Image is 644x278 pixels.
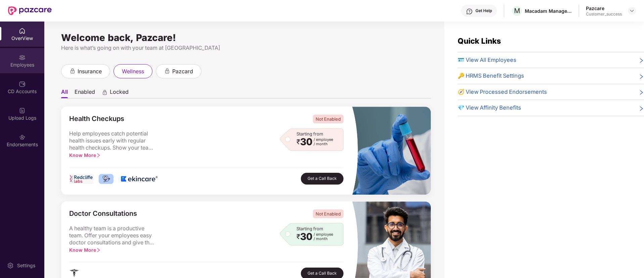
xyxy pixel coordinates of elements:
span: right [639,57,644,65]
span: right [639,105,644,112]
span: A healthy team is a productive team. Offer your employees easy doctor consultations and give the ... [69,225,156,246]
div: Macadam Management Services Private Limited [525,8,572,14]
span: 30 [300,232,312,241]
span: Locked [110,88,129,98]
span: Starting from [296,131,323,136]
span: pazcard [172,67,193,76]
span: right [96,248,101,252]
img: masked_image [352,107,430,195]
span: / employee [314,232,333,237]
span: Starting from [296,226,323,231]
span: 30 [300,137,312,146]
div: animation [164,68,170,74]
span: Quick Links [458,36,501,45]
span: Not Enabled [313,209,343,218]
span: 🧭 View Processed Endorsements [458,88,547,96]
div: Pazcare [586,5,622,11]
span: / month [314,237,333,241]
span: right [639,89,644,96]
div: Customer_success [586,11,622,17]
span: 🔑 HRMS Benefit Settings [458,72,524,80]
img: svg+xml;base64,PHN2ZyBpZD0iVXBsb2FkX0xvZ3MiIGRhdGEtbmFtZT0iVXBsb2FkIExvZ3MiIHhtbG5zPSJodHRwOi8vd3... [19,107,26,114]
span: Help employees catch potential health issues early with regular health checkups. Show your team y... [69,130,156,152]
span: Doctor Consultations [69,209,137,218]
li: Enabled [75,88,95,98]
span: Health Checkups [69,115,124,123]
img: logo [99,174,114,184]
img: svg+xml;base64,PHN2ZyBpZD0iRW5kb3JzZW1lbnRzIiB4bWxucz0iaHR0cDovL3d3dy53My5vcmcvMjAwMC9zdmciIHdpZH... [19,134,26,141]
img: svg+xml;base64,PHN2ZyBpZD0iQ0RfQWNjb3VudHMiIGRhdGEtbmFtZT0iQ0QgQWNjb3VudHMiIHhtbG5zPSJodHRwOi8vd3... [19,81,26,87]
img: svg+xml;base64,PHN2ZyBpZD0iU2V0dGluZy0yMHgyMCIgeG1sbnM9Imh0dHA6Ly93d3cudzMub3JnLzIwMDAvc3ZnIiB3aW... [7,262,14,269]
img: logo [69,174,93,184]
span: ₹ [296,234,300,239]
span: Not Enabled [313,115,343,123]
img: logo [119,174,159,184]
span: / month [314,142,333,146]
span: Know More [69,152,101,158]
span: Know More [69,247,101,253]
div: Welcome back, Pazcare! [61,35,431,40]
img: svg+xml;base64,PHN2ZyBpZD0iSGVscC0zMngzMiIgeG1sbnM9Imh0dHA6Ly93d3cudzMub3JnLzIwMDAvc3ZnIiB3aWR0aD... [466,8,473,15]
div: Settings [15,262,37,269]
div: animation [70,68,76,74]
button: Get a Call Back [301,173,343,185]
span: / employee [314,137,333,142]
img: svg+xml;base64,PHN2ZyBpZD0iSG9tZSIgeG1sbnM9Imh0dHA6Ly93d3cudzMub3JnLzIwMDAvc3ZnIiB3aWR0aD0iMjAiIG... [19,28,26,34]
span: right [96,153,101,158]
span: 🪪 View All Employees [458,56,516,65]
span: M [514,7,520,15]
span: right [639,73,644,80]
img: svg+xml;base64,PHN2ZyBpZD0iRHJvcGRvd24tMzJ4MzIiIHhtbG5zPSJodHRwOi8vd3d3LnczLm9yZy8yMDAwL3N2ZyIgd2... [629,8,635,13]
div: Get Help [475,8,492,13]
span: wellness [122,67,144,76]
span: insurance [78,67,102,76]
div: Here is what’s going on with your team at [GEOGRAPHIC_DATA] [61,44,431,52]
img: svg+xml;base64,PHN2ZyBpZD0iRW1wbG95ZWVzIiB4bWxucz0iaHR0cDovL3d3dy53My5vcmcvMjAwMC9zdmciIHdpZHRoPS... [19,54,26,61]
img: New Pazcare Logo [8,6,52,15]
span: 💎 View Affinity Benefits [458,104,521,112]
span: ₹ [296,139,300,145]
li: All [61,88,68,98]
div: animation [102,89,108,95]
